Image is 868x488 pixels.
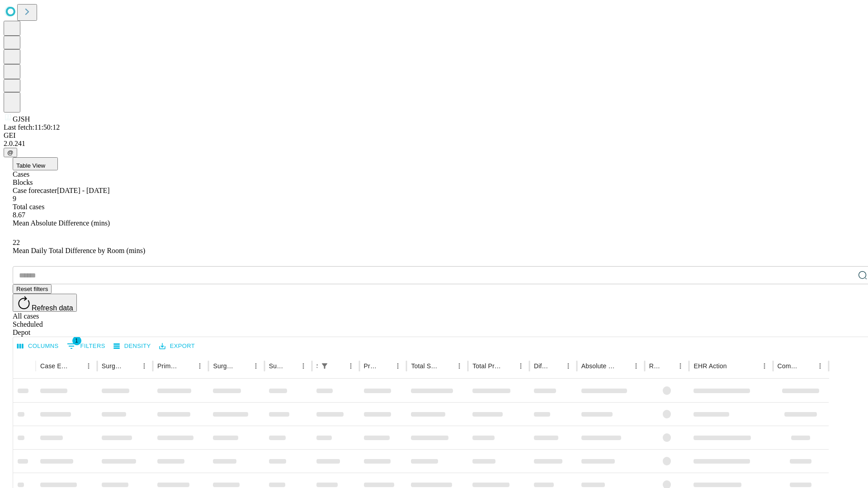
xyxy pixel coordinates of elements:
div: Surgery Name [213,362,236,370]
span: 1 [72,336,81,345]
div: 1 active filter [318,360,331,372]
button: Menu [82,360,95,372]
div: Difference [534,362,548,370]
span: Mean Daily Total Difference by Room (mins) [13,247,145,254]
span: Total cases [13,203,44,211]
button: Sort [661,360,674,372]
button: Table View [13,157,58,170]
span: Reset filters [16,286,48,292]
div: Total Predicted Duration [472,362,501,370]
button: Sort [440,360,453,372]
div: Scheduled In Room Duration [316,362,317,370]
div: Absolute Difference [581,362,616,370]
button: Sort [125,360,138,372]
button: Export [157,339,197,353]
button: Sort [237,360,250,372]
button: Menu [138,360,151,372]
span: @ [7,149,14,156]
button: Sort [801,360,814,372]
button: Show filters [318,360,331,372]
button: Refresh data [13,294,77,312]
button: Menu [674,360,687,372]
button: Sort [70,360,82,372]
span: Last fetch: 11:50:12 [4,123,60,131]
button: Menu [814,360,826,372]
button: Menu [297,360,310,372]
div: Comments [778,362,800,370]
div: Case Epic Id [40,362,69,370]
div: Primary Service [157,362,180,370]
button: Sort [728,360,741,372]
button: Show filters [65,339,108,353]
button: Menu [514,360,527,372]
span: Mean Absolute Difference (mins) [13,219,110,227]
button: Menu [344,360,357,372]
button: Density [111,339,153,353]
button: Menu [250,360,262,372]
button: Menu [453,360,466,372]
div: Resolved in EHR [649,362,661,370]
span: 9 [13,195,16,202]
button: Menu [392,360,404,372]
div: Predicted In Room Duration [364,362,378,370]
button: Sort [284,360,297,372]
div: Surgery Date [269,362,283,370]
span: 8.67 [13,211,25,219]
button: Sort [181,360,193,372]
div: GEI [4,131,864,140]
button: Menu [758,360,771,372]
button: Sort [379,360,392,372]
button: Sort [617,360,630,372]
button: Select columns [15,339,61,353]
button: Sort [502,360,514,372]
div: EHR Action [693,362,726,370]
div: 2.0.241 [4,140,864,148]
span: Case forecaster [13,187,57,194]
span: GJSH [13,115,30,123]
button: Menu [193,360,206,372]
button: Sort [332,360,344,372]
button: Menu [562,360,575,372]
button: Reset filters [13,284,52,294]
div: Total Scheduled Duration [411,362,439,370]
span: Refresh data [32,304,73,312]
button: Sort [549,360,562,372]
button: Menu [630,360,642,372]
div: Surgeon Name [102,362,124,370]
span: Table View [16,162,45,169]
button: @ [4,148,17,157]
span: 22 [13,239,20,246]
span: [DATE] - [DATE] [57,187,109,194]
